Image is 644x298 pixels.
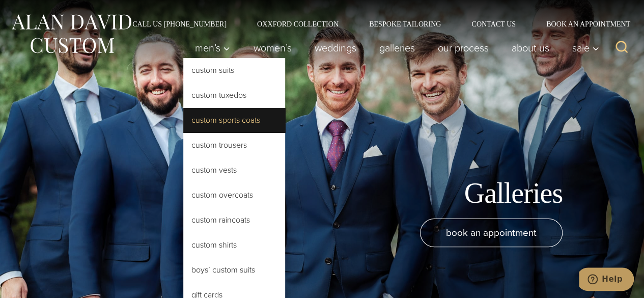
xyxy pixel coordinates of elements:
a: Contact Us [456,20,531,28]
a: Custom Sports Coats [183,108,285,132]
a: Bespoke Tailoring [354,20,456,28]
a: Custom Raincoats [183,208,285,232]
nav: Primary Navigation [183,38,605,58]
a: Custom Tuxedos [183,83,285,107]
a: Oxxford Collection [242,20,354,28]
a: Book an Appointment [531,20,634,28]
button: Men’s sub menu toggle [183,38,242,58]
a: Women’s [242,38,303,58]
a: weddings [303,38,368,58]
a: book an appointment [420,219,563,247]
a: Custom Suits [183,58,285,83]
a: Custom Vests [183,158,285,182]
a: Galleries [368,38,426,58]
h1: Galleries [464,176,563,210]
a: Call Us [PHONE_NUMBER] [117,20,242,28]
nav: Secondary Navigation [117,20,634,28]
button: Sale sub menu toggle [561,38,605,58]
iframe: Opens a widget where you can chat to one of our agents [579,267,634,293]
a: About Us [500,38,561,58]
a: Custom Overcoats [183,183,285,207]
button: View Search Form [609,36,634,60]
span: book an appointment [446,225,537,240]
a: Boys’ Custom Suits [183,258,285,282]
a: Our Process [426,38,500,58]
img: Alan David Custom [10,11,132,57]
a: Custom Trousers [183,133,285,157]
a: Custom Shirts [183,233,285,257]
